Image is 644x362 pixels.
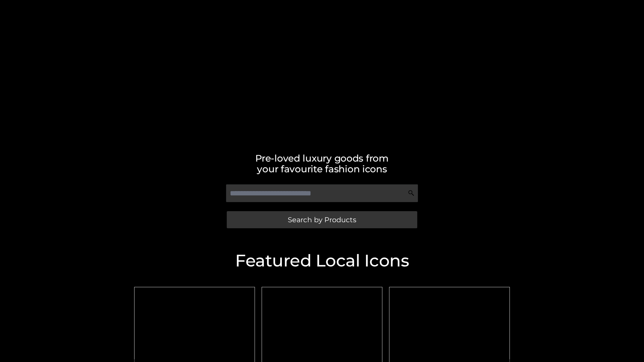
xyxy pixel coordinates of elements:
[131,252,513,269] h2: Featured Local Icons​
[408,190,415,196] img: Search Icon
[131,153,513,174] h2: Pre-loved luxury goods from your favourite fashion icons
[288,216,356,223] span: Search by Products
[227,211,417,228] a: Search by Products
